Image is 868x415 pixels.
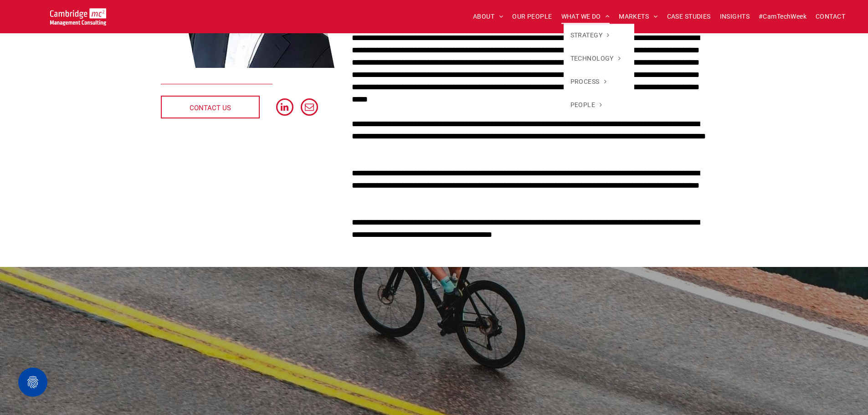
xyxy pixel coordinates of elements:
[715,10,754,24] a: INSIGHTS
[561,10,610,24] span: WHAT WE DO
[161,96,260,118] a: CONTACT US
[50,10,106,19] a: Your Business Transformed | Cambridge Management Consulting
[570,77,606,87] span: PROCESS
[754,10,811,24] a: #CamTechWeek
[468,10,508,24] a: ABOUT
[301,98,318,118] a: email
[614,10,662,24] a: MARKETS
[564,47,635,70] a: TECHNOLOGY
[564,24,635,47] a: STRATEGY
[663,10,715,24] a: CASE STUDIES
[564,93,635,117] a: PEOPLE
[190,97,231,119] span: CONTACT US
[570,100,602,110] span: PEOPLE
[50,8,106,26] img: Cambridge MC Logo
[557,10,615,24] a: WHAT WE DO
[508,10,556,24] a: OUR PEOPLE
[276,98,293,118] a: linkedin
[570,31,610,40] span: STRATEGY
[811,10,850,24] a: CONTACT
[570,54,621,63] span: TECHNOLOGY
[564,70,635,93] a: PROCESS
